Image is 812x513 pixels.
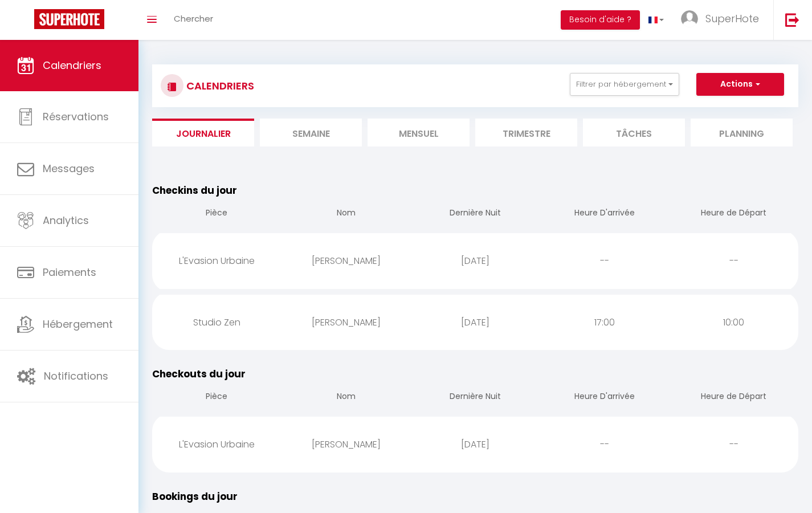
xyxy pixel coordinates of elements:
[669,381,798,414] th: Heure de Départ
[281,381,411,414] th: Nom
[681,10,698,27] img: ...
[368,119,470,146] li: Mensuel
[43,161,95,176] span: Messages
[281,198,411,230] th: Nom
[281,242,411,279] div: [PERSON_NAME]
[570,73,679,96] button: Filtrer par hébergement
[669,304,798,341] div: 10:00
[43,213,89,227] span: Analytics
[475,119,577,146] li: Trimestre
[669,198,798,230] th: Heure de Départ
[152,367,246,381] span: Checkouts du jour
[669,242,798,279] div: --
[152,381,281,414] th: Pièce
[152,242,281,279] div: L'Evasion Urbaine
[43,265,96,279] span: Paiements
[583,119,685,146] li: Tâches
[696,73,784,96] button: Actions
[183,73,254,99] h3: CALENDRIERS
[44,369,108,383] span: Notifications
[174,13,213,25] span: Chercher
[691,119,793,146] li: Planning
[43,317,113,331] span: Hébergement
[411,381,540,414] th: Dernière Nuit
[540,381,669,414] th: Heure D'arrivée
[9,5,43,39] button: Ouvrir le widget de chat LiveChat
[152,119,254,146] li: Journalier
[411,426,540,463] div: [DATE]
[540,304,669,341] div: 17:00
[43,58,101,72] span: Calendriers
[34,9,104,29] img: Super Booking
[561,10,640,30] button: Besoin d'aide ?
[785,13,799,27] img: logout
[669,426,798,463] div: --
[705,11,759,26] span: SuperHote
[411,304,540,341] div: [DATE]
[281,426,411,463] div: [PERSON_NAME]
[281,304,411,341] div: [PERSON_NAME]
[540,242,669,279] div: --
[152,304,281,341] div: Studio Zen
[152,184,237,197] span: Checkins du jour
[43,109,109,124] span: Réservations
[540,198,669,230] th: Heure D'arrivée
[260,119,362,146] li: Semaine
[152,198,281,230] th: Pièce
[540,426,669,463] div: --
[152,490,238,503] span: Bookings du jour
[411,242,540,279] div: [DATE]
[411,198,540,230] th: Dernière Nuit
[152,426,281,463] div: L'Evasion Urbaine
